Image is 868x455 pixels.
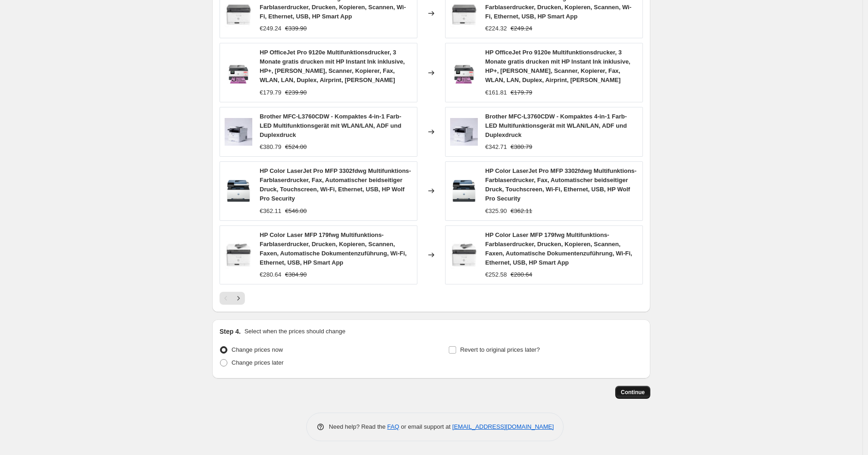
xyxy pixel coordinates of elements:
div: €380.79 [260,142,281,152]
img: 61780lJPAyL_80x.jpg [225,118,252,146]
span: Change prices later [232,359,284,366]
strike: €546.00 [285,207,307,216]
h2: Step 4. [220,327,241,336]
img: 619Zz9QpzDL_80x.jpg [225,59,252,87]
span: HP Color Laser MFP 179fwg Multifunktions-Farblaserdrucker, Drucken, Kopieren, Scannen, Faxen, Aut... [260,231,407,266]
div: €280.64 [260,270,281,279]
img: 619Zz9QpzDL_80x.jpg [450,59,478,87]
span: Revert to original prices later? [460,346,540,353]
span: Change prices now [232,346,283,353]
button: Next [232,292,245,305]
strike: €249.24 [511,24,532,33]
a: FAQ [387,423,399,430]
img: 71aJwqnAjXL_80x.jpg [450,177,478,205]
span: Need help? Read the [329,423,387,430]
img: 61rFCpX5ZgL_80x.jpg [225,241,252,269]
div: €252.58 [485,270,507,279]
strike: €362.11 [511,207,532,216]
div: €179.79 [260,88,281,97]
span: Continue [621,389,645,396]
span: HP Color LaserJet Pro MFP 3302fdwg Multifunktions-Farblaserdrucker, Fax, Automatischer beidseitig... [260,167,411,202]
div: €342.71 [485,142,507,152]
a: [EMAIL_ADDRESS][DOMAIN_NAME] [452,423,554,430]
div: €224.32 [485,24,507,33]
span: HP Color Laser MFP 179fwg Multifunktions-Farblaserdrucker, Drucken, Kopieren, Scannen, Faxen, Aut... [485,231,632,266]
div: €161.81 [485,88,507,97]
img: 61780lJPAyL_80x.jpg [450,118,478,146]
nav: Pagination [220,292,245,305]
span: HP OfficeJet Pro 9120e Multifunktionsdrucker, 3 Monate gratis drucken mit HP Instant Ink inklusiv... [260,49,405,83]
span: or email support at [399,423,452,430]
strike: €280.64 [511,270,532,279]
strike: €384.90 [285,270,307,279]
strike: €239.90 [285,88,307,97]
div: €362.11 [260,207,281,216]
div: €325.90 [485,207,507,216]
span: HP Color LaserJet Pro MFP 3302fdwg Multifunktions-Farblaserdrucker, Fax, Automatischer beidseitig... [485,167,636,202]
strike: €380.79 [511,142,532,152]
span: Brother MFC-L3760CDW - Kompaktes 4-in-1 Farb-LED Multifunktionsgerät mit WLAN/LAN, ADF und Duplex... [260,113,401,138]
div: €249.24 [260,24,281,33]
strike: €524.00 [285,142,307,152]
button: Continue [615,386,650,399]
span: HP OfficeJet Pro 9120e Multifunktionsdrucker, 3 Monate gratis drucken mit HP Instant Ink inklusiv... [485,49,630,83]
img: 71aJwqnAjXL_80x.jpg [225,177,252,205]
span: Brother MFC-L3760CDW - Kompaktes 4-in-1 Farb-LED Multifunktionsgerät mit WLAN/LAN, ADF und Duplex... [485,113,627,138]
strike: €339.90 [285,24,307,33]
p: Select when the prices should change [244,327,345,336]
img: 61rFCpX5ZgL_80x.jpg [450,241,478,269]
strike: €179.79 [511,88,532,97]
